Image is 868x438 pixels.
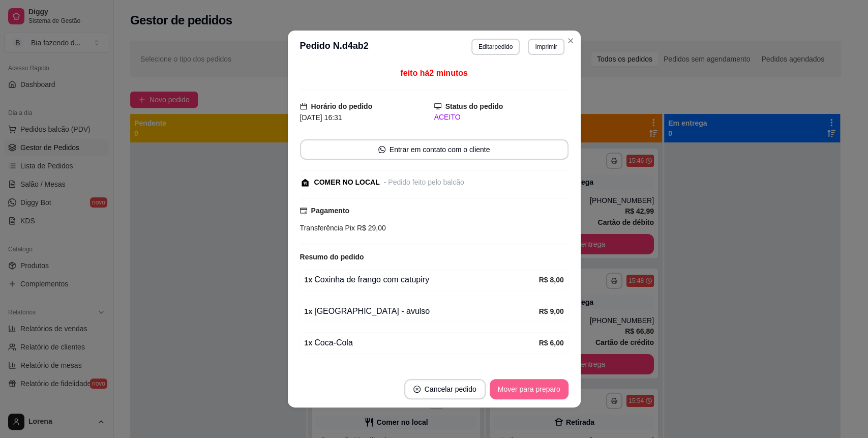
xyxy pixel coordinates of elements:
[305,337,539,349] div: Coca-Cola
[528,39,564,55] button: Imprimir
[471,39,520,55] button: Editarpedido
[305,307,313,315] strong: 1 x
[305,274,539,286] div: Coxinha de frango com catupiry
[300,139,568,160] button: whats-appEntrar em contato com o cliente
[538,276,563,284] strong: R$ 8,00
[305,276,313,284] strong: 1 x
[404,379,486,399] button: close-circleCancelar pedido
[400,69,467,77] span: feito há 2 minutos
[355,224,386,232] span: R$ 29,00
[311,207,349,215] strong: Pagamento
[300,103,307,110] span: calendar
[384,177,464,188] div: - Pedido feito pelo balcão
[538,339,563,347] strong: R$ 6,00
[413,386,421,393] span: close-circle
[434,112,568,123] div: ACEITO
[445,102,503,110] strong: Status do pedido
[300,224,355,232] span: Transferência Pix
[314,177,380,188] div: COMER NO LOCAL
[300,113,342,122] span: [DATE] 16:31
[300,39,369,55] h3: Pedido N. d4ab2
[305,305,539,317] div: [GEOGRAPHIC_DATA] - avulso
[300,253,364,261] strong: Resumo do pedido
[378,146,385,153] span: whats-app
[305,339,313,347] strong: 1 x
[300,207,307,214] span: credit-card
[311,102,373,110] strong: Horário do pedido
[434,103,441,110] span: desktop
[562,33,579,49] button: Close
[490,379,568,399] button: Mover para preparo
[538,307,563,315] strong: R$ 9,00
